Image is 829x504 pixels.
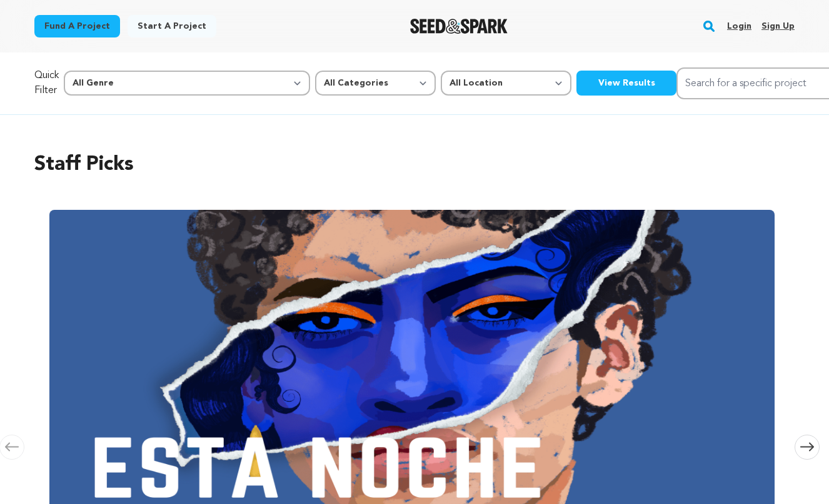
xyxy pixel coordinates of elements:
[727,16,751,36] a: Login
[128,15,216,37] a: Start a project
[34,150,795,180] h2: Staff Picks
[410,19,508,34] img: Seed&Spark Logo Dark Mode
[576,71,676,96] button: View Results
[34,15,120,37] a: Fund a project
[34,68,59,98] p: Quick Filter
[761,16,795,36] a: Sign up
[410,19,508,34] a: Seed&Spark Homepage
